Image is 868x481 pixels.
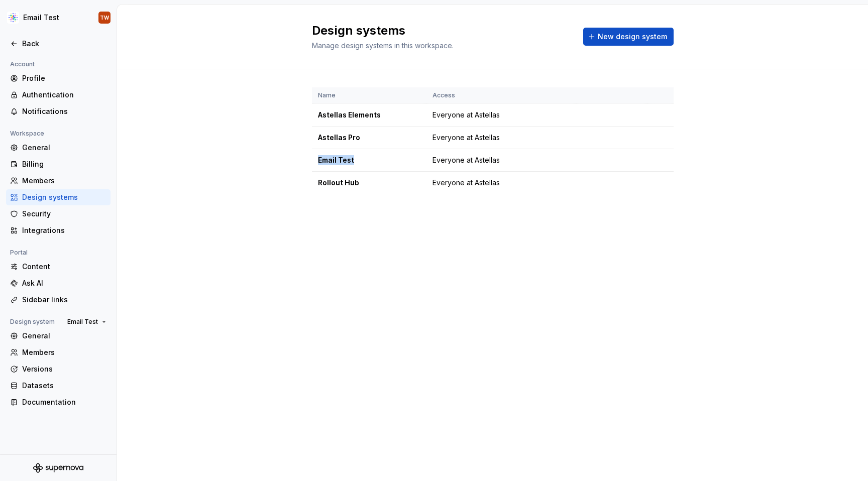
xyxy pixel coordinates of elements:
div: Design systems [22,192,106,202]
h2: Design systems [312,23,571,39]
div: Portal [6,247,32,259]
a: Datasets [6,378,111,394]
a: Sidebar links [6,292,111,308]
a: Members [6,173,111,189]
a: Content [6,259,111,275]
div: Documentation [22,397,106,407]
div: Members [22,176,106,186]
button: Email TestTW [2,7,115,29]
a: Security [6,206,111,222]
a: Members [6,344,111,360]
div: General [22,143,106,153]
span: Everyone at Astellas [432,178,500,188]
img: b2369ad3-f38c-46c1-b2a2-f2452fdbdcd2.png [7,12,19,24]
div: General [22,331,106,341]
a: Ask AI [6,275,111,291]
div: Sidebar links [22,295,106,305]
div: Content [22,262,106,272]
div: Notifications [22,106,106,116]
div: Integrations [22,225,106,235]
th: Access [426,87,576,104]
a: Notifications [6,103,111,119]
span: Everyone at Astellas [432,110,500,120]
div: Ask AI [22,278,106,288]
div: Members [22,347,106,357]
div: TW [100,14,109,22]
svg: Supernova Logo [33,463,83,473]
a: Versions [6,361,111,377]
a: Documentation [6,394,111,410]
span: Everyone at Astellas [432,133,500,143]
span: New design system [598,32,667,42]
div: Rollout Hub [318,178,420,188]
div: Versions [22,364,106,374]
span: Everyone at Astellas [432,155,500,165]
a: Integrations [6,222,111,238]
a: Back [6,36,111,52]
div: Email Test [23,13,59,23]
div: Astellas Elements [318,110,420,120]
div: Design system [6,316,59,328]
a: General [6,140,111,156]
div: Workspace [6,128,48,140]
div: Billing [22,159,106,169]
div: Datasets [22,381,106,391]
a: Design systems [6,189,111,205]
a: Authentication [6,87,111,103]
span: Manage design systems in this workspace. [312,41,454,50]
a: Billing [6,156,111,172]
th: Name [312,87,426,104]
div: Account [6,58,39,70]
div: Astellas Pro [318,133,420,143]
div: Back [22,39,106,49]
a: Profile [6,70,111,86]
div: Email Test [318,155,420,165]
span: Email Test [67,318,98,326]
button: New design system [583,28,674,46]
div: Security [22,209,106,219]
div: Profile [22,73,106,83]
a: General [6,328,111,344]
div: Authentication [22,90,106,100]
